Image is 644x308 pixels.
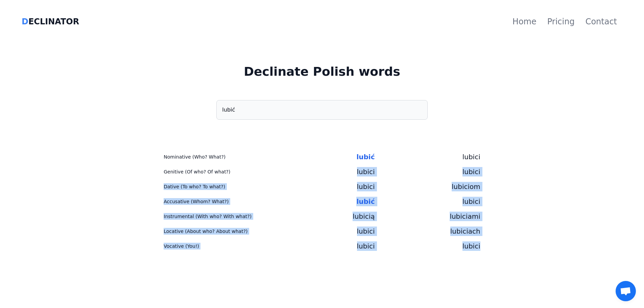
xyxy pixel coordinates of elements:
div: lubiciach [375,227,480,236]
div: Instrumental (With who? With what?) [164,213,269,220]
div: Genitive (Of who? Of what?) [164,168,269,175]
div: lubiciami [375,212,480,221]
div: Nominative (Who? What?) [164,153,269,160]
a: Contact [580,11,622,32]
a: Pricing [542,11,580,32]
div: Accusative (Whom? What?) [164,198,269,205]
div: lubić [269,197,375,206]
div: lubicią [269,212,375,221]
a: Home [507,11,542,32]
div: lubici [375,152,480,162]
div: lubici [375,241,480,251]
div: lubici [269,227,375,236]
span: Declinate Polish words [244,65,400,78]
div: Dative (To who? To what?) [164,183,269,190]
div: lubici [269,167,375,176]
div: lubici [375,197,480,206]
div: Vocative (You!) [164,243,269,250]
div: lubici [269,182,375,191]
div: lubić [269,152,375,162]
input: input any Polish word in the basic form [216,100,427,120]
span: D [22,17,28,26]
a: DECLINATOR [22,16,79,27]
div: Open chat [616,281,636,301]
div: lubiciom [375,182,480,191]
div: Locative (About who? About what?) [164,228,269,235]
span: ECLINATOR [22,17,79,26]
div: lubici [375,167,480,176]
div: lubici [269,241,375,251]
